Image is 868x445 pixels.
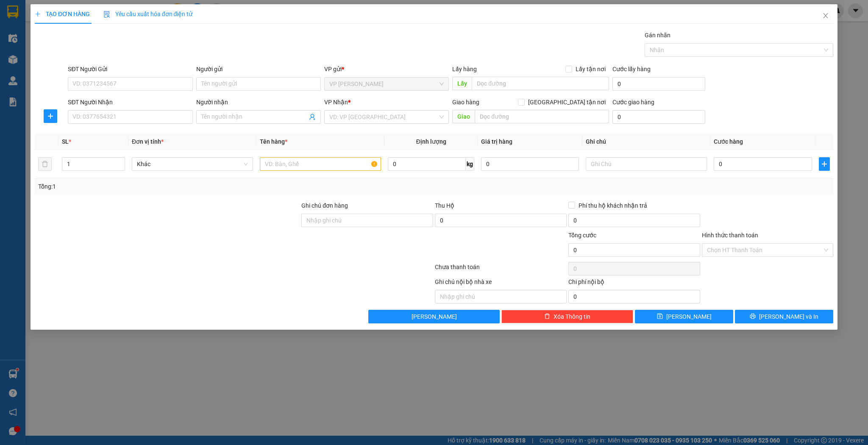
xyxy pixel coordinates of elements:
span: SL [62,138,69,145]
span: [PERSON_NAME] và In [759,312,818,321]
img: icon [103,11,110,18]
span: Lấy [452,77,472,90]
button: delete [38,157,52,171]
button: deleteXóa Thông tin [501,310,633,323]
span: plus [44,113,57,120]
span: printer [750,313,756,320]
button: printer[PERSON_NAME] và In [735,310,833,323]
span: delete [544,313,550,320]
span: Khác [137,158,248,170]
span: [GEOGRAPHIC_DATA] tận nơi [525,97,609,107]
button: plus [44,109,57,123]
label: Gán nhãn [645,32,670,39]
input: Ghi chú đơn hàng [301,214,433,227]
div: Chi phí nội bộ [568,277,700,290]
div: VP gửi [324,64,449,74]
button: save[PERSON_NAME] [635,310,733,323]
span: user-add [309,114,316,120]
label: Cước giao hàng [612,99,654,106]
label: Ghi chú đơn hàng [301,202,348,209]
span: plus [35,11,41,17]
input: 0 [481,157,579,171]
input: Nhập ghi chú [435,290,567,303]
div: Người nhận [196,97,321,107]
input: Cước lấy hàng [612,77,705,91]
span: Giá trị hàng [481,138,512,145]
input: Dọc đường [472,77,609,90]
span: Tên hàng [260,138,287,145]
div: SĐT Người Gửi [68,64,192,74]
span: [PERSON_NAME] [666,312,712,321]
label: Hình thức thanh toán [702,232,758,239]
span: TẠO ĐƠN HÀNG [35,11,90,17]
span: Định lượng [416,138,446,145]
span: Lấy hàng [452,66,477,72]
span: [PERSON_NAME] [412,312,457,321]
label: Cước lấy hàng [612,66,651,72]
span: plus [819,161,830,167]
button: plus [819,157,830,171]
div: Người gửi [196,64,321,74]
button: [PERSON_NAME] [368,310,500,323]
span: Thu Hộ [435,202,454,209]
span: Giao [452,110,475,123]
span: Giao hàng [452,99,479,106]
span: Yêu cầu xuất hóa đơn điện tử [103,11,193,17]
span: kg [466,157,474,171]
th: Ghi chú [582,133,710,150]
input: Cước giao hàng [612,110,705,124]
input: VD: Bàn, Ghế [260,157,381,171]
span: VP Nhận [324,99,348,106]
div: SĐT Người Nhận [68,97,192,107]
div: Chưa thanh toán [434,262,568,277]
div: Ghi chú nội bộ nhà xe [435,277,567,290]
span: VP Ngọc Hồi [329,78,444,90]
span: close [822,12,829,19]
span: Lấy tận nơi [572,64,609,74]
span: save [657,313,663,320]
input: Ghi Chú [586,157,707,171]
div: Tổng: 1 [38,182,335,191]
button: Close [814,4,837,28]
span: Cước hàng [714,138,743,145]
input: Dọc đường [475,110,609,123]
span: Phí thu hộ khách nhận trả [575,201,651,210]
span: Tổng cước [568,232,596,239]
span: Xóa Thông tin [554,312,590,321]
span: Đơn vị tính [132,138,164,145]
